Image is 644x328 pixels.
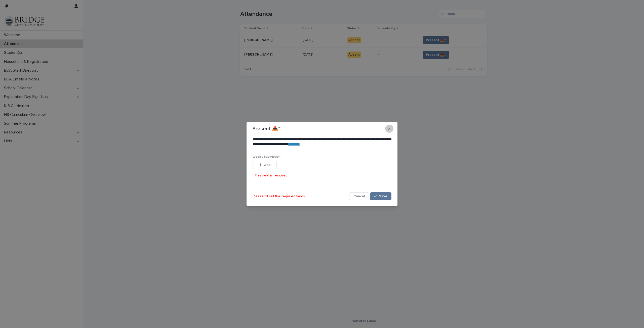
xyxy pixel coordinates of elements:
button: Save [370,192,391,200]
span: Add [264,163,270,167]
p: This field is required [255,173,288,178]
p: Present 📥* [253,126,280,132]
p: Please fill out the required fields [253,194,349,199]
span: Cancel [353,195,365,198]
span: Save [379,195,387,198]
span: Weekly Submission [253,155,282,158]
button: Add [253,161,277,169]
button: Cancel [349,192,369,200]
